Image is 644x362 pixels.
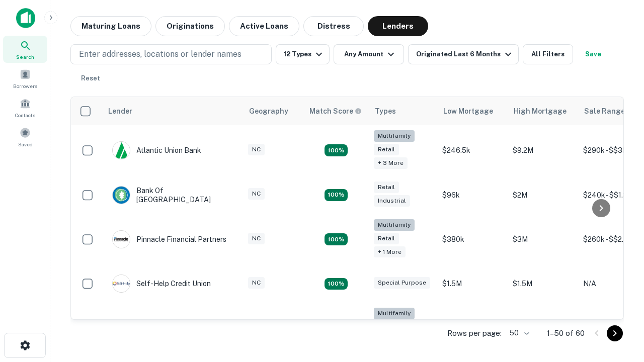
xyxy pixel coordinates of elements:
[3,65,47,92] a: Borrowers
[229,16,299,36] button: Active Loans
[374,277,430,289] div: Special Purpose
[508,97,578,125] th: High Mortgage
[374,144,399,155] div: Retail
[243,97,303,125] th: Geography
[374,130,415,142] div: Multifamily
[447,327,502,339] p: Rows per page:
[102,97,243,125] th: Lender
[368,16,428,36] button: Lenders
[113,231,130,248] img: picture
[3,123,47,150] a: Saved
[508,303,578,353] td: $3.2M
[374,195,410,207] div: Industrial
[374,182,399,193] div: Retail
[607,325,623,341] button: Go to next page
[74,68,107,88] button: Reset
[276,44,330,64] button: 12 Types
[249,105,288,117] div: Geography
[443,105,493,117] div: Low Mortgage
[374,308,415,319] div: Multifamily
[325,144,348,156] div: Matching Properties: 10, hasApolloMatch: undefined
[3,94,47,121] a: Contacts
[70,44,272,64] button: Enter addresses, locations or lender names
[437,264,508,303] td: $1.5M
[375,105,396,117] div: Types
[248,233,265,244] div: NC
[248,188,265,200] div: NC
[113,142,130,159] img: picture
[416,48,514,60] div: Originated Last 6 Months
[437,214,508,265] td: $380k
[3,36,47,63] a: Search
[18,140,33,148] span: Saved
[437,97,508,125] th: Low Mortgage
[325,189,348,201] div: Matching Properties: 15, hasApolloMatch: undefined
[594,249,644,298] iframe: Chat Widget
[303,97,369,125] th: Capitalize uses an advanced AI algorithm to match your search with the best lender. The match sco...
[15,111,35,119] span: Contacts
[309,106,362,117] div: Capitalize uses an advanced AI algorithm to match your search with the best lender. The match sco...
[584,105,625,117] div: Sale Range
[309,106,360,117] h6: Match Score
[155,16,225,36] button: Originations
[437,176,508,214] td: $96k
[374,233,399,244] div: Retail
[508,176,578,214] td: $2M
[325,233,348,245] div: Matching Properties: 17, hasApolloMatch: undefined
[508,264,578,303] td: $1.5M
[374,157,408,169] div: + 3 more
[248,277,265,289] div: NC
[374,246,406,258] div: + 1 more
[248,144,265,155] div: NC
[374,219,415,231] div: Multifamily
[13,82,37,90] span: Borrowers
[547,327,585,339] p: 1–50 of 60
[112,230,226,248] div: Pinnacle Financial Partners
[112,275,211,293] div: Self-help Credit Union
[508,125,578,176] td: $9.2M
[437,303,508,353] td: $246k
[577,44,609,64] button: Save your search to get updates of matches that match your search criteria.
[408,44,519,64] button: Originated Last 6 Months
[369,97,437,125] th: Types
[112,141,201,159] div: Atlantic Union Bank
[108,105,132,117] div: Lender
[113,187,130,204] img: picture
[334,44,404,64] button: Any Amount
[325,278,348,290] div: Matching Properties: 11, hasApolloMatch: undefined
[16,53,34,61] span: Search
[112,319,194,337] div: The Fidelity Bank
[523,44,573,64] button: All Filters
[79,48,242,60] p: Enter addresses, locations or lender names
[70,16,151,36] button: Maturing Loans
[113,275,130,292] img: picture
[514,105,567,117] div: High Mortgage
[437,125,508,176] td: $246.5k
[303,16,364,36] button: Distress
[16,8,35,28] img: capitalize-icon.png
[508,214,578,265] td: $3M
[506,326,531,340] div: 50
[112,186,233,204] div: Bank Of [GEOGRAPHIC_DATA]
